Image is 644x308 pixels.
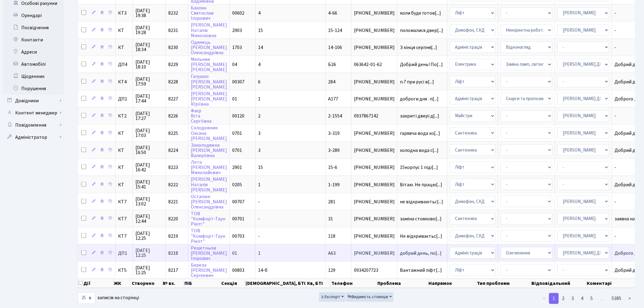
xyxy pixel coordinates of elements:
[232,130,242,137] span: 0701
[3,119,64,131] a: Повідомлення
[328,96,338,102] span: А177
[3,46,64,58] a: Адреси
[168,198,178,205] span: 8221
[258,79,261,85] span: 6
[191,22,227,39] a: [PERSON_NAME]НаталіяМиколаївна
[346,292,394,302] button: Видимість стовпців
[191,5,214,22] a: БакланСвятославІгорович
[78,279,113,288] th: Дії
[168,96,178,102] span: 8227
[191,159,227,176] a: Лета[PERSON_NAME]Миколайович
[191,125,227,142] a: СолодовникОксана[PERSON_NAME]
[135,214,163,224] span: [DATE] 12:44
[135,231,163,241] span: [DATE] 12:25
[135,163,163,172] span: [DATE] 16:42
[135,111,163,121] span: [DATE] 17:27
[258,96,261,102] span: 1
[625,293,635,304] a: >
[135,145,163,155] span: [DATE] 16:50
[191,210,225,227] a: ТОВ"Комфорт-ТаунРіелт"
[258,130,261,137] span: 3
[3,107,64,119] a: Контент менеджер
[328,113,342,119] span: 2-1554
[258,267,268,274] span: 14-б
[400,79,434,85] span: п.7 при русі в[...]
[118,28,130,33] span: КТ
[135,128,163,138] span: [DATE] 17:03
[354,268,395,273] span: 0934207723
[354,251,395,256] span: [PHONE_NUMBER]
[354,216,395,221] span: [PHONE_NUMBER]
[258,147,261,154] span: 3
[232,164,242,171] span: 2901
[168,215,178,222] span: 8220
[191,142,227,159] a: Заколодяжна[PERSON_NAME]Валеріївна
[168,113,178,119] span: 8226
[354,62,395,67] span: 063642-01-62
[118,96,130,101] span: ДП1
[191,262,227,279] a: Береза[PERSON_NAME]Сергеевич
[258,113,261,119] span: 2
[400,147,439,154] span: холодна вода с[...]
[3,131,64,143] a: Адміністратор
[232,233,244,240] span: 00703
[135,94,163,103] span: [DATE] 17:44
[354,148,395,153] span: [PHONE_NUMBER]
[232,198,244,205] span: 00707
[354,114,395,118] span: 0937867142
[400,27,443,34] span: поломалися двер[...]
[400,130,440,137] span: гарявча вода хо[...]
[191,245,227,262] a: Решетньов[PERSON_NAME]Ігорович
[232,250,237,257] span: 01
[191,228,225,245] a: ТОВ"Комфорт-ТаунРіелт"
[191,193,227,210] a: Остапюк[PERSON_NAME]Олександрівна
[131,279,163,288] th: Створено
[320,294,340,300] span: Експорт
[232,44,242,51] span: 1703
[135,25,163,35] span: [DATE] 19:28
[328,164,337,171] span: 15-6
[549,293,559,304] a: 1
[118,234,130,239] span: КТ7
[400,113,439,119] span: закриті двері д[...]
[328,147,340,154] span: 3-289
[354,165,395,170] span: [PHONE_NUMBER]
[558,293,568,304] a: 2
[258,27,263,34] span: 15
[354,11,395,16] span: [PHONE_NUMBER]
[191,56,227,73] a: Мельник[PERSON_NAME][PERSON_NAME]
[328,10,337,16] span: 4-66
[118,114,130,118] span: КТ2
[3,82,64,95] a: Порушення
[319,292,345,302] button: Експорт
[328,79,335,85] span: 284
[135,248,163,258] span: [DATE] 12:25
[568,293,578,304] a: 3
[328,233,335,240] span: 118
[118,165,130,170] span: КТ
[118,148,130,153] span: КТ
[232,267,244,274] span: 00803
[354,131,395,136] span: [PHONE_NUMBER]
[400,181,442,188] span: Вітаю. Не працю[...]
[328,61,336,68] span: Б26
[328,130,340,137] span: 3-319
[531,279,586,288] th: Відповідальний
[191,90,227,107] a: [PERSON_NAME][PERSON_NAME]Юріївна
[191,73,227,90] a: Галушко[PERSON_NAME][PERSON_NAME]
[354,79,395,84] span: [PHONE_NUMBER]
[118,45,130,50] span: КТ
[258,164,263,171] span: 15
[348,294,388,300] span: Видимість стовпців
[258,181,261,188] span: 1
[118,131,130,136] span: КТ
[118,62,130,67] span: ДП4
[354,28,395,33] span: [PHONE_NUMBER]
[168,61,178,68] span: 8229
[428,279,476,288] th: Напрямок
[168,10,178,16] span: 8232
[168,130,178,137] span: 8225
[3,70,64,82] a: Щоденник
[135,77,163,86] span: [DATE] 17:59
[135,60,163,69] span: [DATE] 18:10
